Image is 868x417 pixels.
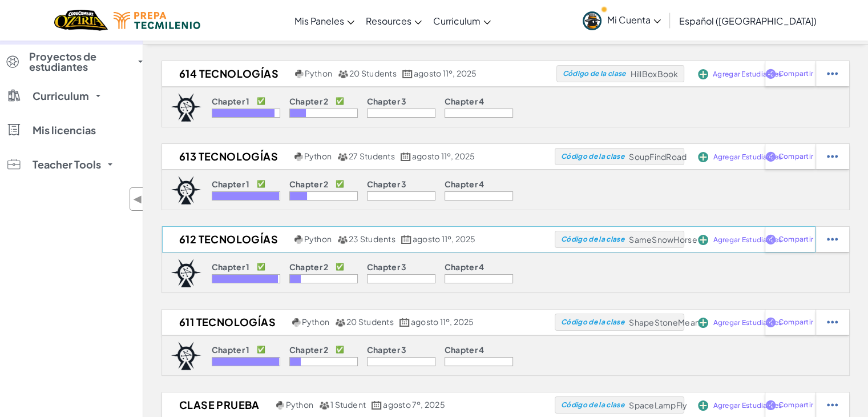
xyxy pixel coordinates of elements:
[401,235,411,244] img: calendar.svg
[289,345,329,354] p: Chapter 2
[778,153,813,160] span: Compartir
[561,402,624,408] span: Código de la clase
[302,316,329,327] span: Python
[289,97,329,106] p: Chapter 2
[162,65,556,82] a: 614 Tecnologías Python 20 Students agosto 11º, 2025
[445,345,485,354] p: Chapter 4
[336,97,344,106] p: ✅
[583,11,601,30] img: avatar
[294,235,303,244] img: python.png
[765,234,776,244] img: IconShare_Purple.svg
[698,69,708,79] img: IconAddStudents.svg
[162,231,292,248] h2: 612 Tecnologías
[171,342,201,370] img: logo
[827,69,838,79] img: IconStudentEllipsis.svg
[765,69,776,79] img: IconShare_Purple.svg
[29,51,131,72] span: Proyectos de estudiantes
[289,262,329,271] p: Chapter 2
[360,5,427,36] a: Resources
[257,97,265,106] p: ✅
[304,234,332,244] span: Python
[162,231,555,248] a: 612 Tecnologías Python 23 Students agosto 11º, 2025
[367,179,407,189] p: Chapter 3
[827,151,838,162] img: IconStudentEllipsis.svg
[411,316,474,327] span: agosto 11º, 2025
[765,400,776,410] img: IconShare_Purple.svg
[212,179,250,189] p: Chapter 1
[33,159,101,170] span: Teacher Tools
[286,399,313,410] span: Python
[337,153,348,161] img: MultipleUsers.png
[292,318,301,327] img: python.png
[276,401,285,410] img: python.png
[607,14,661,26] span: Mi Cuenta
[336,262,344,271] p: ✅
[212,262,250,271] p: Chapter 1
[289,5,360,36] a: Mis Paneles
[171,176,201,205] img: logo
[289,179,329,189] p: Chapter 2
[631,69,679,79] span: HillBoxBook
[366,15,411,27] span: Resources
[433,15,481,27] span: Curriculum
[713,71,782,78] span: Agregar Estudiantes
[349,151,395,161] span: 27 Students
[114,12,200,29] img: Tecmilenio logo
[330,399,366,410] span: 1 Student
[778,402,813,408] span: Compartir
[629,400,687,410] span: SpaceLampFly
[698,152,708,162] img: IconAddStudents.svg
[629,317,700,327] span: ShapeStoneMean
[33,125,96,135] span: Mis licencias
[337,235,348,244] img: MultipleUsers.png
[577,2,667,38] a: Mi Cuenta
[445,97,485,106] p: Chapter 4
[778,236,813,243] span: Compartir
[319,401,329,410] img: MultipleUsers.png
[162,148,292,165] h2: 613 Tecnologías
[402,70,413,78] img: calendar.svg
[54,9,107,32] a: Ozaria by CodeCombat logo
[257,179,265,189] p: ✅
[445,262,485,271] p: Chapter 4
[304,151,332,161] span: Python
[561,319,624,326] span: Código de la clase
[162,65,292,82] h2: 614 Tecnologías
[212,97,250,106] p: Chapter 1
[713,236,782,243] span: Agregar Estudiantes
[212,345,250,354] p: Chapter 1
[673,5,822,36] a: Español ([GEOGRAPHIC_DATA])
[133,191,143,207] span: ◀
[698,318,708,328] img: IconAddStudents.svg
[561,236,624,243] span: Código de la clase
[698,400,708,411] img: IconAddStudents.svg
[401,153,411,161] img: calendar.svg
[778,70,813,77] span: Compartir
[162,314,289,331] h2: 611 Tecnologías
[305,68,332,78] span: Python
[383,399,445,410] span: agosto 7º, 2025
[346,316,394,327] span: 20 Students
[171,93,201,122] img: logo
[698,235,708,245] img: IconAddStudents.svg
[335,318,345,327] img: MultipleUsers.png
[778,319,813,326] span: Compartir
[713,402,782,409] span: Agregar Estudiantes
[162,396,555,414] a: Clase Prueba Python 1 Student agosto 7º, 2025
[336,179,344,189] p: ✅
[561,153,624,160] span: Código de la clase
[414,68,477,78] span: agosto 11º, 2025
[679,15,817,27] span: Español ([GEOGRAPHIC_DATA])
[295,70,304,78] img: python.png
[349,68,397,78] span: 20 Students
[399,318,410,327] img: calendar.svg
[162,148,555,165] a: 613 Tecnologías Python 27 Students agosto 11º, 2025
[562,70,625,77] span: Código de la clase
[294,15,344,27] span: Mis Paneles
[713,154,782,161] span: Agregar Estudiantes
[294,153,303,161] img: python.png
[413,234,476,244] span: agosto 11º, 2025
[54,9,107,32] img: Home
[765,151,776,162] img: IconShare_Purple.svg
[629,151,687,162] span: SoupFindRoad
